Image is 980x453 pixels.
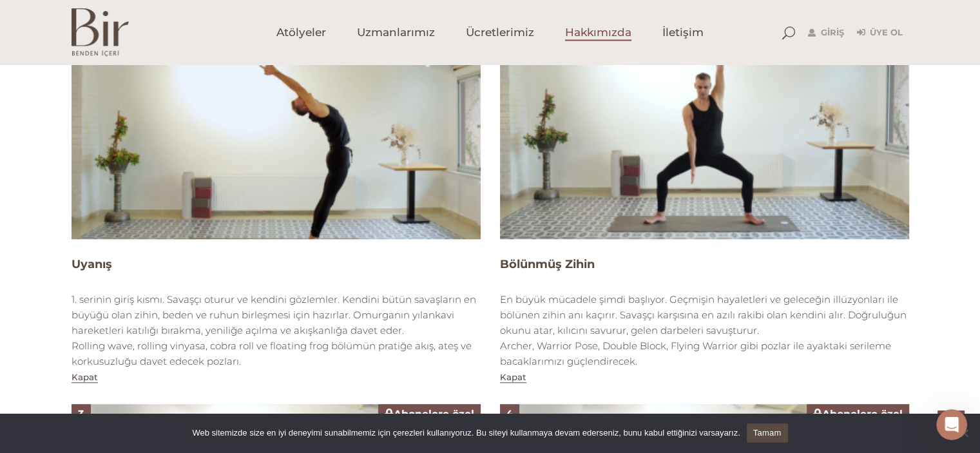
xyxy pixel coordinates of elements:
button: Kapat [500,372,526,383]
button: Kapat [72,372,98,383]
a: Üye Ol [857,25,903,41]
span: Hakkımızda [565,25,631,40]
p: 1. serinin giriş kısmı. Savaşçı oturur ve kendini gözlemler. Kendini bütün savaşların en büyüğü o... [72,292,481,338]
div: Rolling wave, rolling vinyasa, cobra roll ve floating frog bölümün pratiğe akış, ateş ve korkusuz... [72,285,481,369]
span: Abonelere özel [813,408,903,420]
iframe: Intercom live chat [936,409,967,440]
span: Uzmanlarımız [357,25,435,40]
h4: Bölünmüş Zihin [500,256,909,273]
span: Atölyeler [276,25,326,40]
h4: Uyanış [72,256,481,273]
p: En büyük mücadele şimdi başlıyor. Geçmişin hayaletleri ve geleceğin illüzyonları ile bölünen zihi... [500,292,909,338]
span: Ücretlerimiz [466,25,534,40]
div: Archer, Warrior Pose, Double Block, Flying Warrior gibi pozlar ile ayaktaki serileme bacaklarımız... [500,285,909,369]
span: İletişim [662,25,704,40]
span: 3 [78,408,84,420]
a: Giriş [808,25,844,41]
span: Abonelere özel [385,408,474,420]
span: 4 [506,408,513,420]
a: Tamam [747,423,788,443]
span: Web sitemizde size en iyi deneyimi sunabilmemiz için çerezleri kullanıyoruz. Bu siteyi kullanmaya... [192,427,740,439]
